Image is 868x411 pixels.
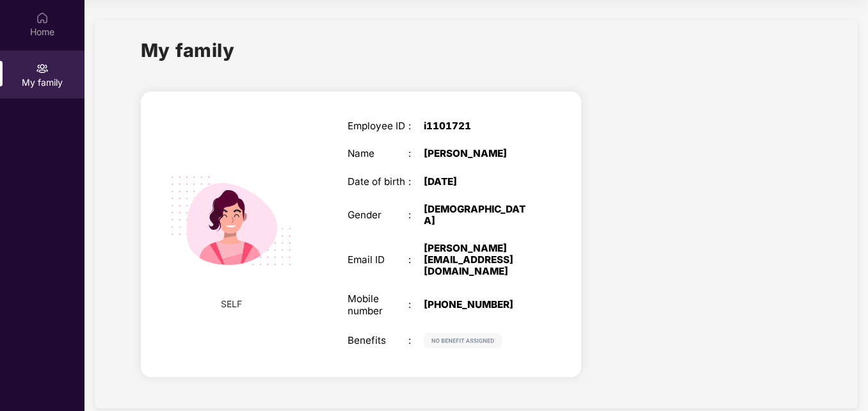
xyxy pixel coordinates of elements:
div: [DATE] [424,176,530,188]
div: : [408,335,424,346]
img: svg+xml;base64,PHN2ZyBpZD0iSG9tZSIgeG1sbnM9Imh0dHA6Ly93d3cudzMub3JnLzIwMDAvc3ZnIiB3aWR0aD0iMjAiIG... [36,12,49,24]
div: : [408,254,424,266]
div: Email ID [348,254,408,266]
span: SELF [221,297,242,311]
div: [PHONE_NUMBER] [424,299,530,310]
div: [PERSON_NAME] [424,148,530,159]
div: [DEMOGRAPHIC_DATA] [424,204,530,227]
img: svg+xml;base64,PHN2ZyB4bWxucz0iaHR0cDovL3d3dy53My5vcmcvMjAwMC9zdmciIHdpZHRoPSIxMjIiIGhlaWdodD0iMj... [424,333,502,348]
div: Mobile number [348,293,408,316]
div: [PERSON_NAME][EMAIL_ADDRESS][DOMAIN_NAME] [424,243,530,277]
div: Employee ID [348,120,408,132]
div: : [408,209,424,221]
div: Date of birth [348,176,408,188]
div: : [408,176,424,188]
div: : [408,148,424,159]
img: svg+xml;base64,PHN2ZyB3aWR0aD0iMjAiIGhlaWdodD0iMjAiIHZpZXdCb3g9IjAgMCAyMCAyMCIgZmlsbD0ibm9uZSIgeG... [36,62,49,75]
div: : [408,299,424,310]
img: svg+xml;base64,PHN2ZyB4bWxucz0iaHR0cDovL3d3dy53My5vcmcvMjAwMC9zdmciIHdpZHRoPSIyMjQiIGhlaWdodD0iMT... [155,145,307,297]
div: Name [348,148,408,159]
div: : [408,120,424,132]
div: i1101721 [424,120,530,132]
div: Benefits [348,335,408,346]
h1: My family [141,36,235,65]
div: Gender [348,209,408,221]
